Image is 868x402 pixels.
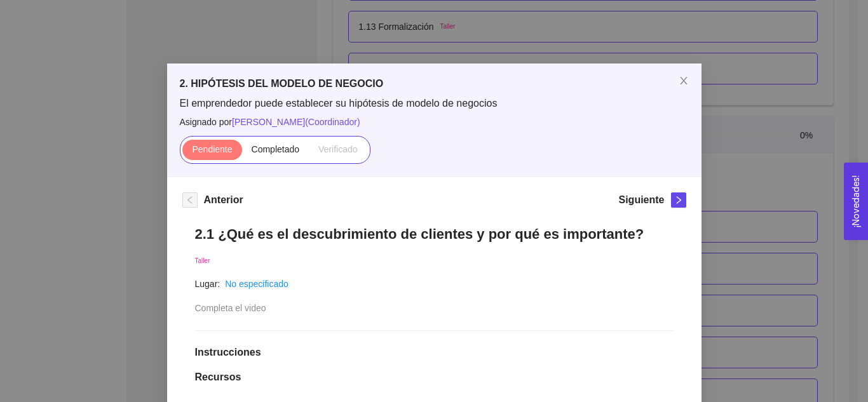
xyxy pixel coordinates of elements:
span: Completa el video [195,303,266,313]
button: Open Feedback Widget [844,163,868,240]
a: No especificado [225,279,288,289]
button: right [671,192,686,208]
span: Taller [195,257,210,264]
span: Completado [252,144,300,154]
h1: Recursos [195,371,674,384]
button: Close [666,64,702,99]
h1: 2.1 ¿Qué es el descubrimiento de clientes y por qué es importante? [195,225,674,243]
span: [PERSON_NAME] ( Coordinador ) [232,117,360,127]
span: right [672,196,686,204]
span: close [679,76,689,86]
h5: 2. HIPÓTESIS DEL MODELO DE NEGOCIO [180,76,689,91]
span: Asignado por [180,115,689,129]
span: Verificado [318,144,357,154]
article: Lugar: [195,277,220,291]
h5: Siguiente [618,192,664,208]
span: El emprendedor puede establecer su hipótesis de modelo de negocios [180,97,689,111]
button: left [182,192,198,208]
h1: Instrucciones [195,346,674,359]
h5: Anterior [204,192,243,208]
span: Pendiente [192,144,232,154]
